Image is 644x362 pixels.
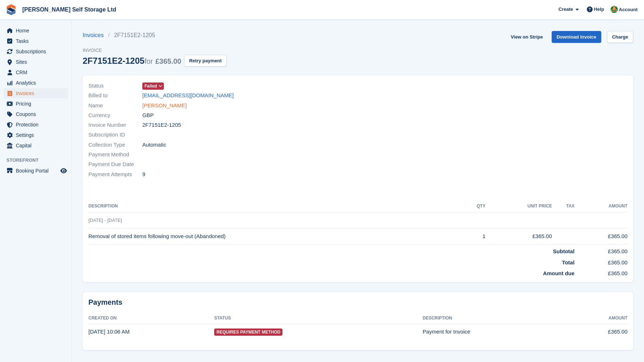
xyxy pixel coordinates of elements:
a: menu [4,166,68,176]
th: Amount [568,313,628,324]
td: £365.00 [575,267,627,278]
span: Invoices [16,88,59,98]
span: Protection [16,120,59,130]
a: Invoices [83,31,108,40]
span: CRM [16,67,59,77]
nav: breadcrumbs [83,31,227,40]
td: £365.00 [575,228,627,245]
a: menu [4,99,68,109]
span: Collection Type [88,141,142,149]
span: Settings [16,130,59,140]
a: [PERSON_NAME] [142,102,187,110]
img: stora-icon-8386f47178a22dfd0bd8f6a31ec36ba5ce8667c1dd55bd0f319d3a0aa187defe.svg [6,4,17,15]
th: Description [88,201,461,212]
span: Status [88,82,142,90]
span: Analytics [16,78,59,88]
span: 2F7151E2-1205 [142,121,181,129]
td: 1 [461,228,486,245]
span: Coupons [16,109,59,119]
th: Unit Price [486,201,552,212]
span: Automatic [142,141,166,149]
div: 2F7151E2-1205 [83,56,181,66]
span: Currency [88,111,142,120]
th: QTY [461,201,486,212]
a: menu [4,46,68,57]
a: [PERSON_NAME] Self Storage Ltd [19,4,119,15]
a: menu [4,57,68,67]
span: for [144,57,153,65]
a: Preview store [59,166,68,175]
span: Requires Payment Method [214,329,282,336]
td: £365.00 [575,256,627,267]
a: Download Invoice [552,31,602,43]
span: Payment Due Date [88,160,142,169]
span: Storefront [6,157,72,164]
span: Subscription ID [88,131,142,139]
a: menu [4,36,68,46]
span: Account [619,6,638,13]
a: menu [4,120,68,130]
a: Charge [607,31,633,43]
span: Home [16,26,59,36]
span: Sites [16,57,59,67]
button: Retry payment [184,55,226,67]
td: Removal of stored items following move-out (Abandoned) [88,228,461,245]
a: menu [4,130,68,140]
img: Joshua Wild [611,6,618,13]
a: menu [4,140,68,151]
a: menu [4,109,68,119]
span: £365.00 [155,57,181,65]
a: menu [4,26,68,36]
span: Create [558,6,573,13]
time: 2025-07-25 09:06:11 UTC [88,329,130,335]
span: Booking Portal [16,166,59,176]
span: Pricing [16,99,59,109]
span: GBP [142,111,154,120]
span: Help [594,6,604,13]
a: [EMAIL_ADDRESS][DOMAIN_NAME] [142,91,234,100]
span: Invoice [83,47,227,54]
strong: Total [562,259,575,265]
strong: Amount due [543,270,575,276]
a: menu [4,78,68,88]
h2: Payments [88,298,627,307]
td: Payment for Invoice [423,324,568,340]
span: Name [88,102,142,110]
a: Failed [142,82,164,90]
th: Description [423,313,568,324]
strong: Subtotal [553,248,575,254]
span: Tasks [16,36,59,46]
th: Tax [552,201,575,212]
span: Payment Method [88,151,142,159]
a: menu [4,88,68,98]
th: Status [214,313,423,324]
span: Billed to [88,91,142,100]
span: [DATE] - [DATE] [88,218,122,223]
th: Amount [575,201,627,212]
th: Created On [88,313,214,324]
td: £365.00 [568,324,628,340]
td: £365.00 [486,228,552,245]
span: Capital [16,140,59,151]
a: View on Stripe [508,31,546,43]
span: Payment Attempts [88,170,142,179]
span: Subscriptions [16,46,59,57]
td: £365.00 [575,245,627,256]
span: Invoice Number [88,121,142,129]
span: 9 [142,170,145,179]
a: menu [4,67,68,77]
span: Failed [144,83,157,89]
